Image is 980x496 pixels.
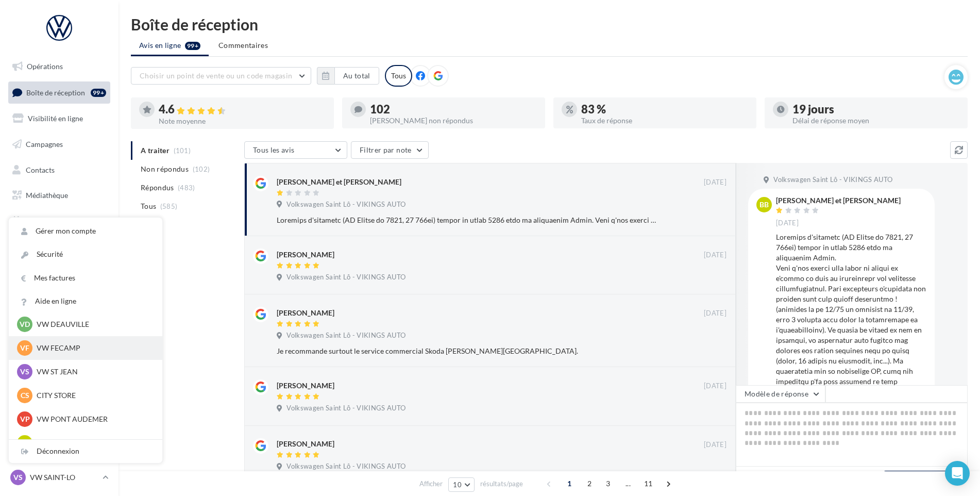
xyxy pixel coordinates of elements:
div: 83 % [581,104,748,115]
a: Campagnes [6,134,112,155]
span: VD [20,319,30,329]
span: VF [20,343,29,353]
span: Calendrier [26,217,60,225]
span: Opérations [27,62,63,71]
span: Médiathèque [26,191,68,200]
span: VS [13,472,23,483]
span: [DATE] [776,219,799,228]
a: Visibilité en ligne [6,108,112,129]
div: [PERSON_NAME] [277,381,334,391]
span: Volkswagen Saint Lô - VIKINGS AUTO [286,200,405,209]
span: [DATE] [704,251,726,260]
span: [DATE] [704,440,726,450]
p: VW LISIEUX [37,438,150,448]
span: (483) [178,184,195,192]
div: 4.6 [159,104,326,115]
p: VW DEAUVILLE [37,319,150,329]
a: Gérer mon compte [9,220,162,243]
span: 2 [581,475,598,492]
span: Tous [141,201,156,211]
span: 11 [640,475,657,492]
a: Mes factures [9,267,162,290]
div: 102 [370,104,537,115]
span: Choisir un point de vente ou un code magasin [140,71,292,80]
a: Aide en ligne [9,290,162,313]
a: Contacts [6,159,112,181]
div: [PERSON_NAME] et [PERSON_NAME] [776,197,901,204]
span: ... [620,475,636,492]
span: Visibilité en ligne [28,114,83,123]
span: Volkswagen Saint Lô - VIKINGS AUTO [286,462,405,471]
p: VW PONT AUDEMER [37,414,150,424]
button: Modèle de réponse [736,385,825,403]
p: VW ST JEAN [37,367,150,377]
div: Boîte de réception [131,16,968,32]
button: 10 [448,477,475,492]
div: Note moyenne [159,118,326,125]
div: [PERSON_NAME] [277,308,334,318]
span: Commentaires [218,40,268,51]
span: Afficher [419,479,443,489]
div: Loremips d'sitametc (AD Elitse do 7821, 27 766ei) tempor in utlab 5286 etdo ma aliquaenim Admin. ... [277,215,660,225]
div: Taux de réponse [581,117,748,124]
span: Campagnes [26,140,63,148]
p: CITY STORE [37,390,150,401]
div: Tous [385,65,412,87]
span: Contacts [26,165,55,174]
a: Sécurité [9,243,162,266]
span: 3 [600,475,616,492]
div: Je recommande surtout le service commercial Skoda [PERSON_NAME][GEOGRAPHIC_DATA]. [277,346,660,356]
a: VS VW SAINT-LO [8,468,110,487]
div: Déconnexion [9,440,162,463]
span: Boîte de réception [26,88,85,96]
span: Volkswagen Saint Lô - VIKINGS AUTO [286,273,405,282]
button: Choisir un point de vente ou un code magasin [131,67,311,85]
span: Répondus [141,183,174,193]
span: [DATE] [704,178,726,187]
a: Boîte de réception99+ [6,81,112,104]
a: Opérations [6,56,112,77]
p: VW SAINT-LO [30,472,98,483]
span: BB [759,200,769,210]
span: 1 [561,475,578,492]
button: Au total [334,67,379,85]
span: Non répondus [141,164,189,174]
button: Au total [317,67,379,85]
p: VW FECAMP [37,343,150,353]
button: Tous les avis [244,141,347,159]
span: [DATE] [704,309,726,318]
div: [PERSON_NAME] [277,439,334,449]
span: VL [21,438,29,448]
div: 19 jours [792,104,959,115]
div: [PERSON_NAME] [277,250,334,260]
div: [PERSON_NAME] non répondus [370,117,537,124]
span: Volkswagen Saint Lô - VIKINGS AUTO [773,175,892,185]
span: [DATE] [704,382,726,391]
a: Calendrier [6,210,112,232]
span: Tous les avis [253,145,295,154]
div: 99+ [91,89,106,97]
button: Filtrer par note [351,141,429,159]
span: (585) [160,202,178,210]
div: Délai de réponse moyen [792,117,959,124]
span: Volkswagen Saint Lô - VIKINGS AUTO [286,331,405,340]
div: Open Intercom Messenger [945,461,970,486]
span: Volkswagen Saint Lô - VIKINGS AUTO [286,404,405,413]
a: Médiathèque [6,185,112,206]
span: 10 [453,481,462,489]
a: Campagnes DataOnDemand [6,270,112,301]
a: PLV et print personnalisable [6,236,112,267]
span: VS [20,367,29,377]
div: [PERSON_NAME] et [PERSON_NAME] [277,177,401,187]
span: résultats/page [480,479,523,489]
span: CS [21,390,29,401]
span: (102) [193,165,210,173]
span: VP [20,414,30,424]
